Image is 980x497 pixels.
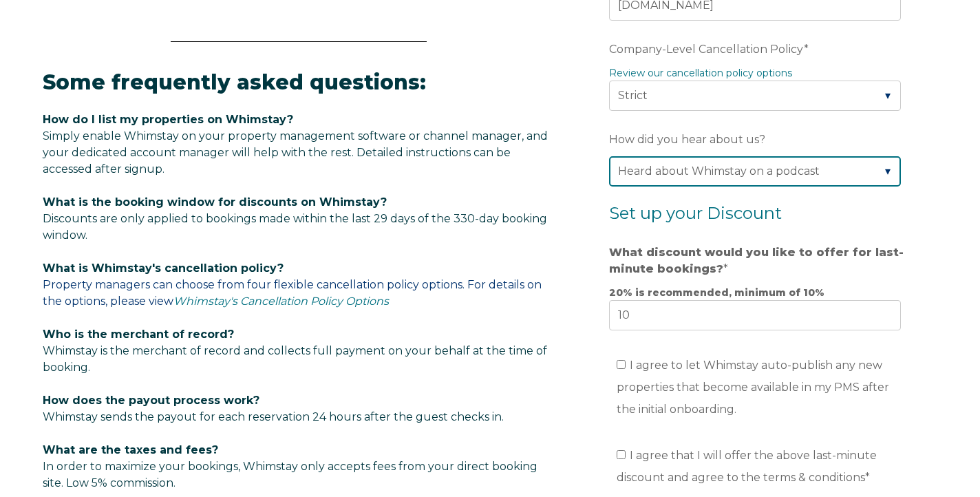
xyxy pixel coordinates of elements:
[43,328,234,341] span: Who is the merchant of record?
[43,70,426,95] span: Some frequently asked questions:
[43,129,548,176] span: Simply enable Whimstay on your property management software or channel manager, and your dedicate...
[43,262,284,275] span: What is Whimstay's cancellation policy?
[43,212,547,242] span: Discounts are only applied to bookings made within the last 29 days of the 330-day booking window.
[609,286,824,299] strong: 20% is recommended, minimum of 10%
[617,359,889,416] span: I agree to let Whimstay auto-publish any new properties that become available in my PMS after the...
[609,246,904,275] strong: What discount would you like to offer for last-minute bookings?
[43,443,218,456] span: What are the taxes and fees?
[43,394,259,407] span: How does the payout process work?
[617,450,626,459] input: I agree that I will offer the above last-minute discount and agree to the terms & conditions*
[617,449,877,484] span: I agree that I will offer the above last-minute discount and agree to the terms & conditions
[43,260,555,310] p: Property managers can choose from four flexible cancellation policy options. For details on the o...
[43,344,547,374] span: Whimstay is the merchant of record and collects full payment on your behalf at the time of booking.
[43,113,293,126] span: How do I list my properties on Whimstay?
[609,67,792,79] a: Review our cancellation policy options
[43,443,537,489] span: In order to maximize your bookings, Whimstay only accepts fees from your direct booking site. Low...
[43,410,504,423] span: Whimstay sends the payout for each reservation 24 hours after the guest checks in.
[173,295,389,308] a: Whimstay's Cancellation Policy Options
[609,129,765,150] span: How did you hear about us?
[609,203,782,223] span: Set up your Discount
[609,39,804,60] span: Company-Level Cancellation Policy
[43,195,387,209] span: What is the booking window for discounts on Whimstay?
[617,360,626,369] input: I agree to let Whimstay auto-publish any new properties that become available in my PMS after the...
